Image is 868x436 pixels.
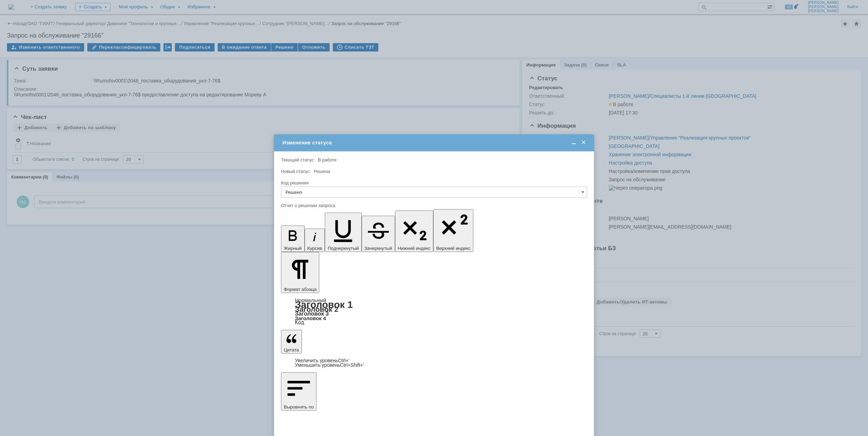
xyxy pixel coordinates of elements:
button: Выровнять по [281,372,316,411]
div: Отчет о решении запроса [281,203,586,208]
span: Зачеркнутый [364,246,392,251]
a: Заголовок 4 [295,315,326,321]
span: Закрыть [580,140,587,146]
a: Нормальный [295,297,326,303]
div: Изменение статуса [282,140,587,146]
label: Текущий статус: [281,157,315,162]
a: Заголовок 3 [295,310,329,317]
span: Жирный [284,246,302,251]
a: Increase [295,358,349,363]
a: Заголовок 1 [295,299,353,310]
a: Decrease [295,362,364,368]
span: Верхний индекс [436,246,471,251]
span: Ctrl+' [338,358,349,363]
span: Ctrl+Shift+' [340,362,364,368]
button: Верхний индекс [433,209,473,252]
span: Нижний индекс [398,246,431,251]
span: Формат абзаца [284,287,316,292]
button: Подчеркнутый [325,213,361,252]
span: Цитата [284,347,299,352]
button: Нижний индекс [395,211,434,252]
div: Цитата [281,358,587,367]
button: Зачеркнутый [362,216,395,252]
span: Решена [314,169,330,174]
a: Заголовок 2 [295,305,338,313]
span: В работе [318,157,337,162]
button: Формат абзаца [281,252,319,293]
span: Свернуть (Ctrl + M) [570,140,577,146]
div: Формат абзаца [281,298,587,325]
span: Курсив [307,246,322,251]
div: Код решения [281,181,586,185]
button: Жирный [281,225,305,252]
a: Код [295,319,304,326]
label: Новый статус: [281,169,311,174]
button: Курсив [305,229,325,252]
span: Выровнять по [284,404,314,410]
span: Подчеркнутый [328,246,359,251]
button: Цитата [281,330,302,354]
